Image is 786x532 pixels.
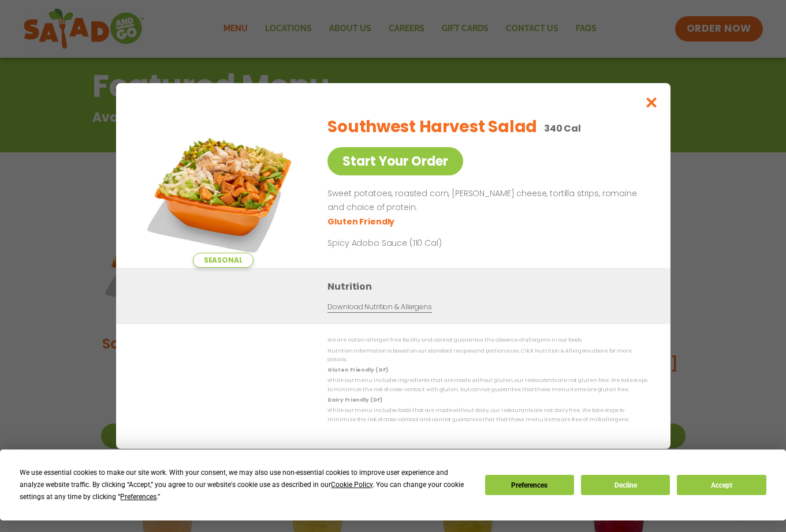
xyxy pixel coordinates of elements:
[543,121,580,136] p: 340 Cal
[142,106,304,268] img: Featured product photo for Southwest Harvest Salad
[327,115,537,139] h2: Southwest Harvest Salad
[327,279,653,294] h3: Nutrition
[485,475,574,495] button: Preferences
[632,83,670,122] button: Close modal
[327,302,431,313] a: Download Nutrition & Allergens
[327,347,647,365] p: Nutrition information is based on our standard recipes and portion sizes. Click Nutrition & Aller...
[327,147,463,175] a: Start Your Order
[327,376,647,394] p: While our menu includes ingredients that are made without gluten, our restaurants are not gluten ...
[327,406,647,424] p: While our menu includes foods that are made without dairy, our restaurants are not dairy free. We...
[327,187,643,215] p: Sweet potatoes, roasted corn, [PERSON_NAME] cheese, tortilla strips, romaine and choice of protein.
[120,493,157,501] span: Preferences
[581,475,670,495] button: Decline
[677,475,766,495] button: Accept
[327,216,396,228] li: Gluten Friendly
[20,467,471,503] div: We use essential cookies to make our site work. With your consent, we may also use non-essential ...
[327,366,388,373] strong: Gluten Friendly (GF)
[327,336,647,344] p: We are not an allergen free facility and cannot guarantee the absence of allergens in our foods.
[192,253,253,268] span: Seasonal
[327,396,382,403] strong: Dairy Friendly (DF)
[331,481,372,489] span: Cookie Policy
[327,237,541,249] p: Spicy Adobo Sauce (110 Cal)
